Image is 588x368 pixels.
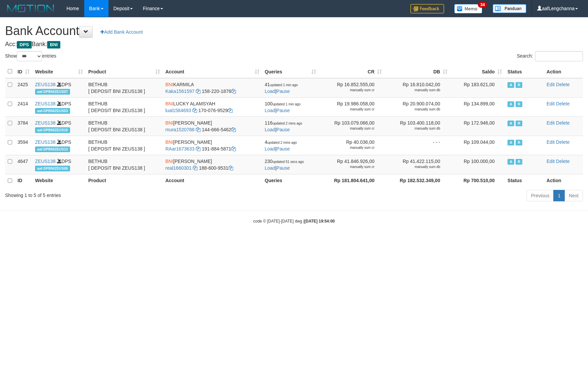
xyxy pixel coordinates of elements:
a: Copy 1918845871 to clipboard [231,146,236,152]
a: Add Bank Account [96,26,147,38]
span: Running [516,82,522,88]
td: Rp 41.422.115,00 [384,155,450,174]
a: ZEUS138 [35,159,56,164]
th: Account: activate to sort column ascending [163,65,262,78]
small: code © [DATE]-[DATE] dwg | [253,219,335,224]
th: Status [505,65,544,78]
span: | [265,101,301,113]
a: real1660301 [165,165,192,171]
span: 230 [265,159,304,164]
span: 4 [265,139,297,145]
span: | [265,159,304,171]
td: 4647 [15,155,32,174]
span: | [265,120,302,132]
th: Queries: activate to sort column ascending [262,65,319,78]
span: Active [507,82,514,88]
a: Load [265,146,275,152]
select: Showentries [17,51,42,61]
span: aaf-DPBNIZEUS13 [35,146,70,152]
th: Rp 181.804.641,00 [319,174,384,187]
td: Rp 103.400.118,00 [384,116,450,136]
img: MOTION_logo.png [5,3,56,13]
span: Running [516,121,522,126]
a: Copy lual1584693 to clipboard [192,108,197,113]
td: KARMILA 158-220-1876 [163,78,262,98]
a: Copy real1660301 to clipboard [193,165,197,171]
span: | [265,82,298,94]
td: DPS [32,155,86,174]
div: manually sum db [387,88,440,93]
span: updated 2 mins ago [267,141,297,144]
th: Website: activate to sort column ascending [32,65,86,78]
a: Delete [556,120,569,126]
a: Copy 1700769529 to clipboard [228,108,233,113]
td: DPS [32,97,86,116]
a: 1 [553,190,565,201]
a: Delete [556,139,569,145]
a: Load [265,89,275,94]
td: DPS [32,136,86,155]
span: aaf-DPBNIZEUS06 [35,166,70,171]
th: Rp 700.510,00 [450,174,505,187]
span: updated 1 min ago [270,83,298,87]
span: 100 [265,101,301,106]
th: Rp 182.532.349,00 [384,174,450,187]
td: BETHUB [ DEPOSIT BNI ZEUS138 ] [86,78,163,98]
div: manually sum db [387,107,440,112]
a: mura1520788 [165,127,194,132]
td: BETHUB [ DEPOSIT BNI ZEUS138 ] [86,97,163,116]
a: Pause [276,108,290,113]
span: DPS [17,41,32,48]
a: Copy 1886009531 to clipboard [228,165,233,171]
a: ZEUS138 [35,82,56,87]
a: lual1584693 [165,108,191,113]
td: DPS [32,78,86,98]
a: Copy Kaka1561597 to clipboard [196,89,200,94]
th: Queries [262,174,319,187]
span: BNI [165,101,173,106]
a: Previous [527,190,554,201]
td: Rp 40.036,00 [319,136,384,155]
td: [PERSON_NAME] 191-884-5871 [163,136,262,155]
div: manually sum cr [321,88,374,93]
a: Load [265,165,275,171]
th: Product [86,174,163,187]
span: Active [507,121,514,126]
a: Copy 1582201876 to clipboard [231,89,236,94]
div: manually sum db [387,126,440,131]
div: manually sum cr [321,145,374,150]
span: updated 1 min ago [273,102,301,106]
a: ZEUS138 [35,139,56,145]
a: Copy 1446665462 to clipboard [231,127,236,132]
td: [PERSON_NAME] 188-600-9531 [163,155,262,174]
th: ID [15,174,32,187]
th: ID: activate to sort column ascending [15,65,32,78]
a: Delete [556,82,569,87]
span: Running [516,140,522,145]
span: Active [507,159,514,165]
span: aaf-DPBNIZEUS03 [35,108,70,114]
td: 2414 [15,97,32,116]
span: Active [507,140,514,145]
td: BETHUB [ DEPOSIT BNI ZEUS138 ] [86,136,163,155]
th: Product: activate to sort column ascending [86,65,163,78]
th: Status [505,174,544,187]
h4: Acc: Bank: [5,41,583,48]
td: Rp 20.900.074,00 [384,97,450,116]
a: Pause [276,165,290,171]
a: ZEUS138 [35,120,56,126]
td: 3594 [15,136,32,155]
td: Rp 41.846.926,00 [319,155,384,174]
th: Account [163,174,262,187]
th: Website [32,174,86,187]
strong: [DATE] 19:54:00 [304,219,335,224]
span: Running [516,159,522,165]
a: Next [564,190,583,201]
td: Rp 103.079.066,00 [319,116,384,136]
a: RAar1673633 [165,146,194,152]
span: BNI [165,82,173,87]
div: Showing 1 to 5 of 5 entries [5,189,240,199]
a: Copy RAar1673633 to clipboard [196,146,200,152]
td: 3784 [15,116,32,136]
td: Rp 172.946,00 [450,116,505,136]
